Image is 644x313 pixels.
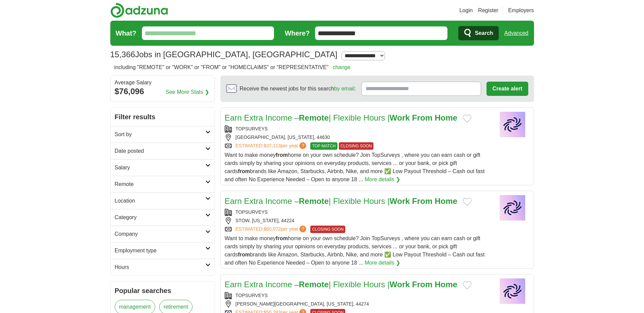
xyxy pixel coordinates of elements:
[111,192,215,209] a: Location
[110,3,168,18] img: Adzuna logo
[115,180,205,188] h2: Remote
[225,209,490,216] div: TOPSURVEYS
[225,235,485,266] span: Want to make money home on your own schedule? Join TopSurveys , where you can earn cash or gift c...
[111,259,215,275] a: Hours
[458,26,499,40] button: Search
[225,152,485,182] span: Want to make money home on your own schedule? Join TopSurveys , where you can earn cash or gift c...
[504,26,528,40] a: Advanced
[111,209,215,226] a: Category
[115,286,210,296] h2: Popular searches
[299,226,306,232] span: ?
[115,230,205,238] h2: Company
[496,278,530,304] img: Company logo
[115,263,205,271] h2: Hours
[111,176,215,192] a: Remote
[276,235,288,241] strong: from
[111,143,215,159] a: Date posted
[435,280,457,289] strong: Home
[115,130,205,139] h2: Sort by
[225,134,490,141] div: [GEOGRAPHIC_DATA], [US_STATE], 44630
[333,64,351,70] a: change
[299,196,329,206] strong: Remote
[496,195,530,221] img: Company logo
[334,86,354,91] a: by email
[238,252,250,257] strong: from
[238,168,250,174] strong: from
[435,113,457,122] strong: Home
[110,48,135,61] span: 15,366
[225,196,458,206] a: Earn Extra Income –Remote| Flexible Hours |Work From Home
[412,113,433,122] strong: From
[299,142,306,149] span: ?
[412,196,433,206] strong: From
[114,63,351,71] h2: including "REMOTE" or "WORK" or "FROM" or "HOMECLAIMS" or "REPRESENTATIVE"
[111,226,215,242] a: Company
[240,85,356,93] span: Receive the newest jobs for this search :
[115,197,205,205] h2: Location
[365,175,400,184] a: More details ❯
[115,213,205,222] h2: Category
[496,112,530,137] img: Company logo
[339,142,374,150] span: CLOSING SOON
[236,142,308,150] a: ESTIMATED:$37,113per year?
[486,82,528,96] button: Create alert
[459,6,473,15] a: Login
[310,226,345,233] span: CLOSING SOON
[463,198,472,206] button: Add to favorite jobs
[299,113,329,122] strong: Remote
[263,226,281,232] span: $60,072
[225,280,458,289] a: Earn Extra Income –Remote| Flexible Hours |Work From Home
[115,247,205,255] h2: Employment type
[115,85,210,98] div: $76,096
[285,28,310,38] label: Where?
[225,292,490,299] div: TOPSURVEYS
[115,164,205,172] h2: Salary
[111,126,215,143] a: Sort by
[111,108,215,126] h2: Filter results
[365,259,400,267] a: More details ❯
[310,142,337,150] span: TOP MATCH
[390,280,410,289] strong: Work
[225,300,490,308] div: [PERSON_NAME][GEOGRAPHIC_DATA], [US_STATE], 44274
[116,28,136,38] label: What?
[115,80,210,85] div: Average Salary
[508,6,534,15] a: Employers
[463,114,472,123] button: Add to favorite jobs
[475,26,493,40] span: Search
[390,113,410,122] strong: Work
[111,242,215,259] a: Employment type
[390,196,410,206] strong: Work
[236,226,308,233] a: ESTIMATED:$60,072per year?
[111,159,215,176] a: Salary
[463,281,472,289] button: Add to favorite jobs
[435,196,457,206] strong: Home
[412,280,433,289] strong: From
[263,143,281,148] span: $37,113
[299,280,329,289] strong: Remote
[276,152,288,158] strong: from
[110,50,337,59] h1: Jobs in [GEOGRAPHIC_DATA], [GEOGRAPHIC_DATA]
[225,113,458,122] a: Earn Extra Income –Remote| Flexible Hours |Work From Home
[115,147,205,155] h2: Date posted
[225,217,490,224] div: STOW, [US_STATE], 44224
[478,6,498,15] a: Register
[225,125,490,132] div: TOPSURVEYS
[166,88,209,96] a: See More Stats ❯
